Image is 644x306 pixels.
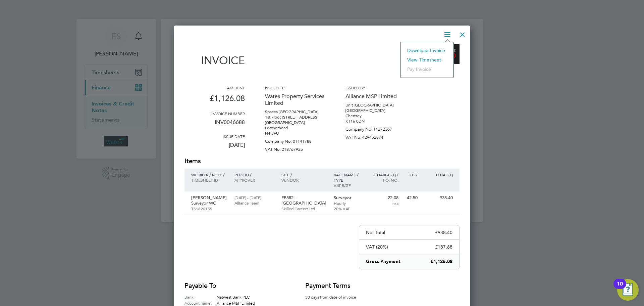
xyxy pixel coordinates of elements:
p: Total (£) [424,172,453,177]
label: Account name: [184,300,217,306]
h3: Issue date [184,134,245,139]
p: 30 days from date of invoice [305,294,366,300]
p: Company No: 01141788 [265,136,325,144]
h2: Payable to [184,281,285,291]
div: 10 [617,284,623,293]
p: VAT No: 429452874 [345,132,406,140]
p: VAT (20%) [366,244,388,250]
p: Net Total [366,229,385,235]
p: Leatherhead [265,125,325,131]
h1: Invoice [184,54,245,67]
p: Company No: 14272367 [345,124,406,132]
p: 938.40 [424,195,453,201]
p: Site / [281,172,327,177]
li: View timesheet [404,55,450,64]
h3: Amount [184,85,245,90]
h3: Issued by [345,85,406,90]
p: n/a [369,201,398,206]
p: Approver [234,177,274,183]
p: Surveyor WC [191,201,228,206]
li: Download Invoice [404,46,450,55]
p: KT16 0DN [345,119,406,124]
p: 1st Floor, [STREET_ADDRESS] [265,115,325,120]
p: £938.40 [435,229,452,235]
p: Vendor [281,177,327,183]
p: [GEOGRAPHIC_DATA] [265,120,325,125]
p: Spaces [GEOGRAPHIC_DATA] [265,109,325,115]
p: QTY [405,172,418,177]
p: Rate name / type [334,172,363,183]
p: Skilled Careers Ltd [281,206,327,211]
p: £187.68 [435,244,452,250]
p: Chertsey [345,113,406,119]
h3: Invoice number [184,111,245,116]
p: [GEOGRAPHIC_DATA] [345,108,406,113]
p: Alliance MSP Limited [345,90,406,102]
li: Pay invoice [404,64,450,74]
p: [PERSON_NAME] [191,195,228,201]
p: £1,126.08 [431,258,452,265]
p: VAT No: 218767925 [265,144,325,152]
span: Natwest Bank PLC [217,294,250,300]
p: N4 3FU [265,131,325,136]
p: Charge (£) / [369,172,398,177]
p: [DATE] [184,139,245,157]
p: Timesheet ID [191,177,228,183]
p: 22.08 [369,195,398,201]
label: Bank: [184,294,217,300]
p: Gross Payment [366,258,400,265]
p: £1,126.08 [184,90,245,111]
p: VAT rate [334,183,363,188]
p: Wates Property Services Limited [265,90,325,109]
p: Surveyor [334,195,363,201]
h3: Issued to [265,85,325,90]
p: 42.50 [405,195,418,201]
p: Worker / Role / [191,172,228,177]
p: Alliance Team [234,200,274,206]
p: Hourly [334,201,363,206]
p: Unit [GEOGRAPHIC_DATA] [345,102,406,108]
p: Po. No. [369,177,398,183]
p: FB582 - [GEOGRAPHIC_DATA] [281,195,327,206]
h2: Payment terms [305,281,366,291]
p: Period / [234,172,274,177]
p: TS1826155 [191,206,228,211]
p: INV0046688 [184,116,245,134]
span: Alliance MSP Limited [217,300,255,306]
p: [DATE] - [DATE] [234,195,274,200]
p: 20% VAT [334,206,363,211]
h2: Items [184,157,460,166]
button: Open Resource Center, 10 new notifications [617,279,639,301]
